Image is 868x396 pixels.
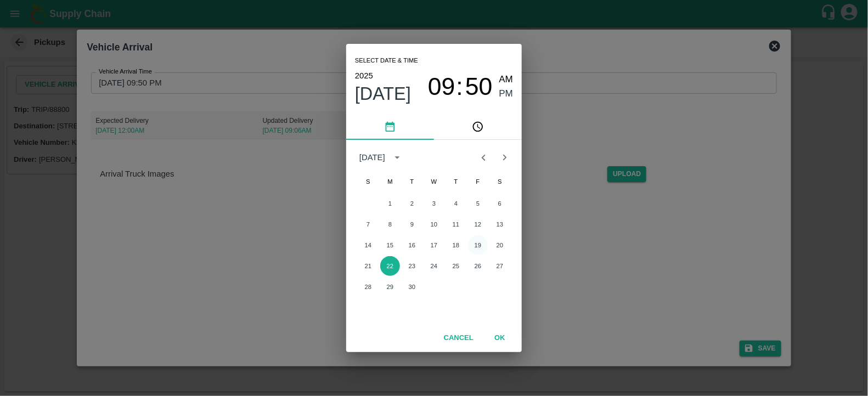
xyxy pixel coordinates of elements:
button: 14 [358,235,378,255]
button: Next month [494,147,515,168]
span: Tuesday [402,171,422,193]
button: 4 [446,194,466,213]
button: 50 [465,72,493,101]
span: Friday [468,171,488,193]
button: pick time [434,114,522,140]
button: 2 [402,194,422,213]
div: [DATE] [359,151,385,163]
button: 1 [380,194,400,213]
button: 19 [468,235,488,255]
button: 18 [446,235,466,255]
button: 12 [468,214,488,234]
button: 30 [402,277,422,297]
button: 29 [380,277,400,297]
button: 10 [424,214,444,234]
button: 16 [402,235,422,255]
button: 25 [446,256,466,276]
button: PM [499,87,514,101]
button: 20 [490,235,510,255]
span: Wednesday [424,171,444,193]
button: 24 [424,256,444,276]
span: Monday [380,171,400,193]
button: OK [482,329,517,348]
span: Select date & time [355,53,418,69]
button: 3 [424,194,444,213]
span: 09 [428,72,455,101]
span: : [456,72,463,101]
button: 26 [468,256,488,276]
button: AM [499,72,514,87]
button: 6 [490,194,510,213]
span: Thursday [446,171,466,193]
button: 27 [490,256,510,276]
button: [DATE] [355,83,411,105]
span: Saturday [490,171,510,193]
button: 09 [428,72,455,101]
button: 15 [380,235,400,255]
span: Sunday [358,171,378,193]
span: 50 [465,72,493,101]
button: Cancel [439,329,478,348]
button: 13 [490,214,510,234]
button: 22 [380,256,400,276]
button: 23 [402,256,422,276]
button: pick date [346,114,434,140]
button: 9 [402,214,422,234]
button: Previous month [473,147,494,168]
button: 2025 [355,69,373,83]
button: 11 [446,214,466,234]
button: 7 [358,214,378,234]
button: 17 [424,235,444,255]
button: 8 [380,214,400,234]
button: 21 [358,256,378,276]
button: 28 [358,277,378,297]
button: calendar view is open, switch to year view [388,149,406,166]
button: 5 [468,194,488,213]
